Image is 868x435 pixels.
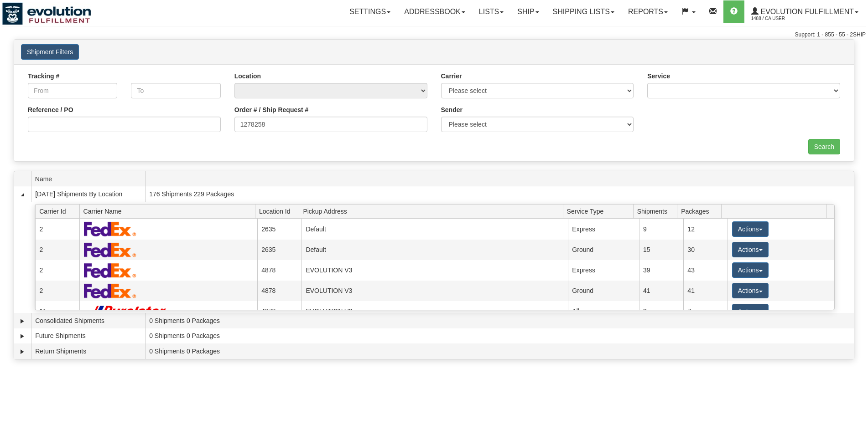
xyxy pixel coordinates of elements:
td: 4878 [257,301,301,322]
td: Express [568,219,639,239]
td: EVOLUTION V3 [301,281,568,301]
span: Location Id [259,204,299,218]
td: 0 Shipments 0 Packages [145,328,854,344]
button: Actions [732,262,769,278]
a: Lists [472,0,510,23]
td: Future Shipments [31,328,145,344]
td: 4878 [257,260,301,281]
td: Consolidated Shipments [31,313,145,328]
a: Addressbook [397,0,472,23]
td: [DATE] Shipments By Location [31,186,145,202]
input: From [28,83,117,98]
a: Evolution Fulfillment 1488 / CA User [744,0,865,23]
a: Expand [18,317,27,326]
td: Express [568,260,639,281]
td: 41 [639,281,683,301]
img: FedEx Express® [84,221,136,236]
a: Shipping lists [546,0,621,23]
td: 41 [683,281,728,301]
td: Default [301,240,568,260]
iframe: chat widget [847,171,867,264]
td: 39 [639,260,683,281]
a: Collapse [18,190,27,199]
td: 12 [683,219,728,239]
span: Pickup Address [303,204,563,218]
a: Reports [621,0,675,23]
td: 9 [639,219,683,239]
button: Actions [732,242,769,257]
td: Ground [568,281,639,301]
span: Shipments [637,204,677,218]
a: Expand [18,332,27,341]
td: 4878 [257,281,301,301]
input: Search [808,139,840,154]
button: Shipment Filters [21,44,79,60]
td: 30 [683,240,728,260]
label: Service [647,72,670,81]
span: Evolution Fulfillment [759,8,854,15]
button: Actions [732,221,769,237]
label: Carrier [441,72,462,81]
td: Ground [568,240,639,260]
span: Carrier Id [39,204,79,218]
button: Actions [732,304,769,319]
label: Location [234,72,261,81]
td: 43 [683,260,728,281]
td: 2 [35,260,79,281]
button: Actions [732,283,769,298]
span: Service Type [567,204,634,218]
td: 2 [35,240,79,260]
label: Reference / PO [28,105,73,114]
td: EVOLUTION V3 [301,301,568,322]
td: 0 Shipments 0 Packages [145,313,854,328]
div: Support: 1 - 855 - 55 - 2SHIP [2,31,866,39]
td: 0 Shipments 0 Packages [145,343,854,359]
img: logo1488.jpg [2,2,91,25]
td: 2635 [257,240,301,260]
img: Purolator [84,305,170,317]
a: Expand [18,347,27,356]
span: Carrier Name [83,204,255,218]
input: To [131,83,220,98]
label: Order # / Ship Request # [234,105,309,114]
td: 7 [683,301,728,322]
span: Packages [681,204,721,218]
td: 15 [639,240,683,260]
td: Default [301,219,568,239]
td: EVOLUTION V3 [301,260,568,281]
td: 11 [35,301,79,322]
span: Name [35,172,145,186]
a: Settings [343,0,397,23]
label: Sender [441,105,463,114]
td: 176 Shipments 229 Packages [145,186,854,202]
td: 2 [35,281,79,301]
td: All [568,301,639,322]
img: FedEx Express® [84,263,136,278]
td: 2 [35,219,79,239]
td: 3 [639,301,683,322]
a: Ship [510,0,546,23]
td: Return Shipments [31,343,145,359]
td: 2635 [257,219,301,239]
span: 1488 / CA User [751,14,820,23]
img: FedEx Express® [84,283,136,298]
label: Tracking # [28,72,59,81]
img: FedEx Express® [84,242,136,257]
